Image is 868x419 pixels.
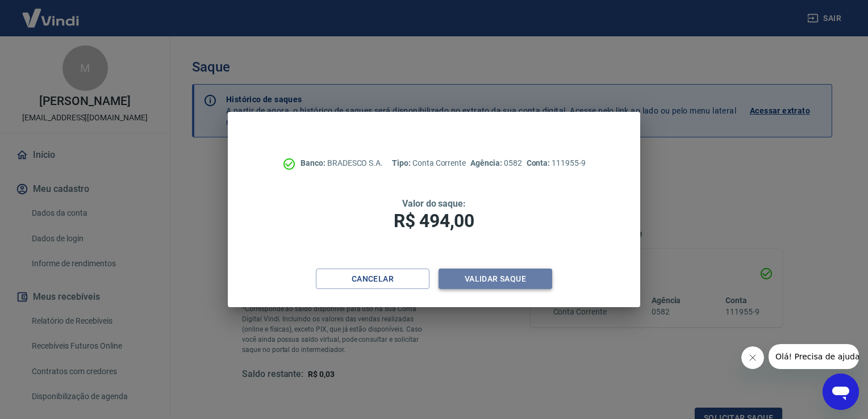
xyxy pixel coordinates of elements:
[439,269,552,290] button: Validar saque
[470,157,521,169] p: 0582
[527,157,586,169] p: 111955-9
[392,158,412,167] span: Tipo:
[301,157,383,169] p: BRADESCO S.A.
[402,198,466,209] span: Valor do saque:
[392,157,466,169] p: Conta Corrente
[7,8,95,17] span: Olá! Precisa de ajuda?
[769,344,859,369] iframe: Mensagem da empresa
[741,346,764,369] iframe: Fechar mensagem
[470,158,504,167] span: Agência:
[301,158,327,167] span: Banco:
[823,374,859,410] iframe: Botão para abrir a janela de mensagens
[527,158,552,167] span: Conta:
[316,269,429,290] button: Cancelar
[394,210,474,232] span: R$ 494,00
